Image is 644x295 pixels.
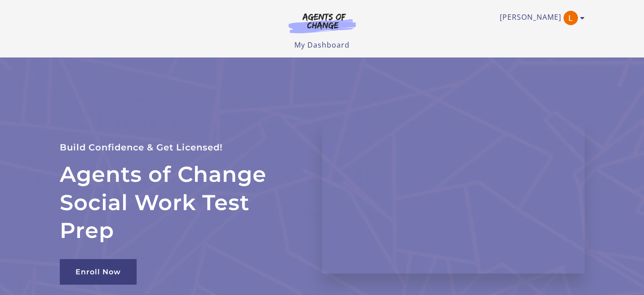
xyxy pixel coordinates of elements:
[500,11,580,25] a: Toggle menu
[294,40,350,50] a: My Dashboard
[60,140,301,155] p: Build Confidence & Get Licensed!
[60,259,137,285] a: Enroll Now
[279,13,365,33] img: Agents of Change Logo
[60,160,301,244] h2: Agents of Change Social Work Test Prep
